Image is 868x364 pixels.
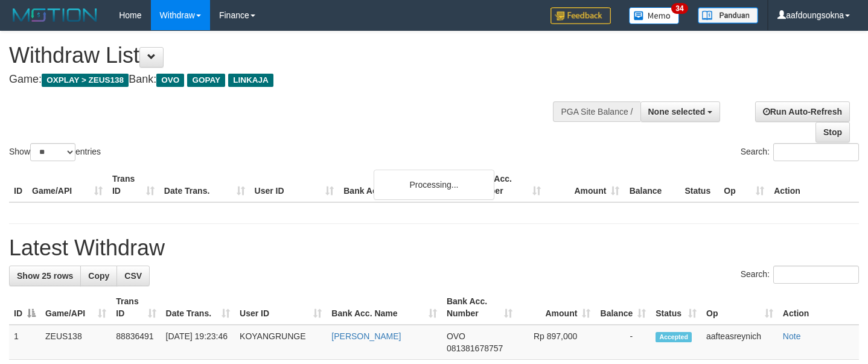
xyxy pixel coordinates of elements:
th: Date Trans. [159,168,250,202]
th: Action [778,290,859,325]
a: Copy [80,266,117,286]
div: PGA Site Balance / [553,101,640,122]
th: Game/API: activate to sort column ascending [40,290,111,325]
td: - [595,325,651,360]
h1: Latest Withdraw [9,236,859,260]
th: Trans ID [107,168,159,202]
th: Op: activate to sort column ascending [701,290,778,325]
th: Action [769,168,859,202]
td: ZEUS138 [40,325,111,360]
th: Date Trans.: activate to sort column ascending [161,290,235,325]
button: None selected [640,101,721,122]
th: ID: activate to sort column descending [9,290,40,325]
th: Bank Acc. Name [339,168,466,202]
th: Status [680,168,719,202]
th: Op [719,168,769,202]
th: Game/API [27,168,107,202]
th: Bank Acc. Number [467,168,546,202]
a: [PERSON_NAME] [331,331,401,341]
span: None selected [648,107,706,117]
td: 88836491 [111,325,161,360]
span: GOPAY [187,74,225,87]
span: Copy [88,271,109,281]
input: Search: [773,143,859,161]
th: User ID [250,168,339,202]
span: OXPLAY > ZEUS138 [42,74,129,87]
span: CSV [124,271,142,281]
label: Search: [741,143,859,161]
th: Bank Acc. Name: activate to sort column ascending [327,290,442,325]
td: 1 [9,325,40,360]
span: Accepted [656,332,692,342]
th: Status: activate to sort column ascending [651,290,701,325]
img: Button%20Memo.svg [629,7,680,24]
img: Feedback.jpg [550,7,611,24]
span: LINKAJA [228,74,273,87]
img: panduan.png [698,7,758,24]
span: 34 [671,3,688,14]
span: OVO [447,331,465,341]
td: KOYANGRUNGE [235,325,327,360]
th: Amount [546,168,625,202]
td: Rp 897,000 [517,325,595,360]
td: aafteasreynich [701,325,778,360]
h1: Withdraw List [9,43,567,68]
input: Search: [773,266,859,284]
td: [DATE] 19:23:46 [161,325,235,360]
th: Bank Acc. Number: activate to sort column ascending [442,290,517,325]
label: Show entries [9,143,101,161]
th: Amount: activate to sort column ascending [517,290,595,325]
div: Processing... [374,170,494,200]
a: Stop [815,122,850,142]
span: Show 25 rows [17,271,73,281]
th: Trans ID: activate to sort column ascending [111,290,161,325]
img: MOTION_logo.png [9,6,101,24]
a: Note [783,331,801,341]
th: ID [9,168,27,202]
th: User ID: activate to sort column ascending [235,290,327,325]
a: CSV [116,266,150,286]
a: Show 25 rows [9,266,81,286]
th: Balance: activate to sort column ascending [595,290,651,325]
select: Showentries [30,143,75,161]
span: Copy 081381678757 to clipboard [447,343,503,353]
h4: Game: Bank: [9,74,567,86]
a: Run Auto-Refresh [755,101,850,122]
label: Search: [741,266,859,284]
span: OVO [156,74,184,87]
th: Balance [624,168,680,202]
